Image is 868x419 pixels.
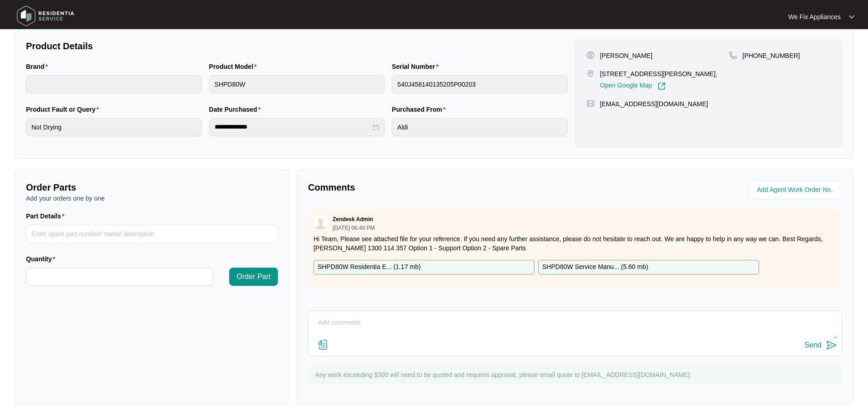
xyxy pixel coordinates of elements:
input: Brand [26,75,202,93]
img: map-pin [586,99,595,108]
img: dropdown arrow [849,15,854,19]
img: user-pin [586,51,595,59]
button: Order Part [229,268,278,286]
img: send-icon.svg [826,340,837,351]
input: Product Fault or Query [26,118,202,136]
p: [STREET_ADDRESS][PERSON_NAME], [600,69,718,78]
img: map-pin [729,51,737,59]
div: Send [805,341,822,349]
input: Serial Number [392,75,568,93]
img: file-attachment-doc.svg [318,339,329,350]
label: Purchased From [392,105,449,114]
label: Date Purchased [209,105,264,114]
span: Order Part [236,271,271,282]
img: map-pin [586,69,595,78]
input: Product Model [209,75,385,93]
label: Product Model [209,62,261,71]
input: Date Purchased [215,122,371,132]
p: Add your orders one by one [26,194,278,203]
img: residentia service logo [14,2,77,30]
input: Quantity [26,268,213,285]
p: Hi Team, Please see attached file for your reference. If you need any further assistance, please ... [313,234,837,253]
label: Part Details [26,212,68,221]
input: Add Agent Work Order No. [757,185,837,196]
p: [EMAIL_ADDRESS][DOMAIN_NAME] [600,99,708,109]
p: [PERSON_NAME] [600,51,652,60]
label: Quantity [26,254,59,264]
p: Zendesk Admin [333,216,373,223]
a: Open Google Map [600,82,666,90]
input: Purchased From [392,118,568,136]
p: SHPD80W Service Manu... ( 5.60 mb ) [542,262,648,272]
p: [DATE] 06:49 PM [333,225,375,231]
p: [PHONE_NUMBER] [743,51,800,60]
img: Link-External [657,82,666,90]
p: We Fix Appliances [788,12,841,21]
p: Any work exceeding $300 will need to be quoted and requires approval, please email quote to [EMAI... [315,370,837,379]
label: Serial Number [392,62,442,71]
button: Send [805,339,837,352]
p: Product Details [26,40,568,52]
label: Brand [26,62,51,71]
label: Product Fault or Query [26,105,103,114]
p: SHPD80W Residentia E... ( 1.17 mb ) [318,262,421,272]
p: Order Parts [26,181,278,194]
img: user.svg [314,216,328,230]
p: Comments [308,181,569,194]
input: Part Details [26,225,278,243]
